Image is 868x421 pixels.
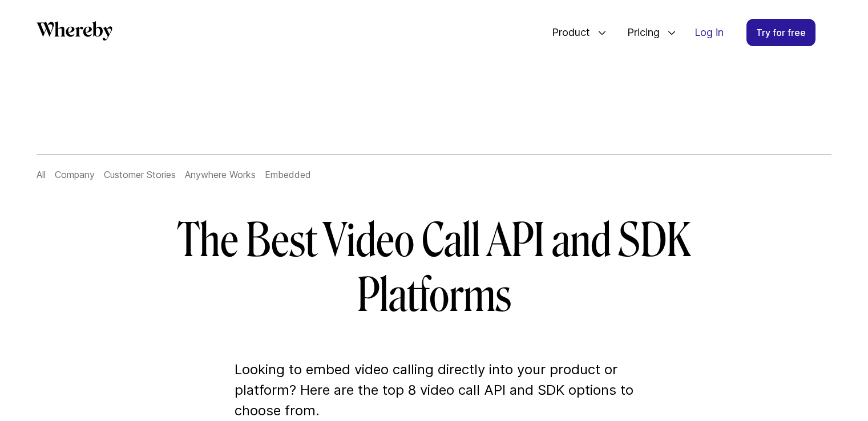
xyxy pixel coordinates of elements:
[104,169,176,180] a: Customer Stories
[746,19,815,46] a: Try for free
[106,213,763,323] h1: The Best Video Call API and SDK Platforms
[685,19,733,46] a: Log in
[55,169,95,180] a: Company
[37,21,112,44] a: Whereby
[540,14,593,51] span: Product
[37,21,112,41] svg: Whereby
[185,169,256,180] a: Anywhere Works
[616,14,663,51] span: Pricing
[37,169,46,180] a: All
[265,169,311,180] a: Embedded
[235,359,634,421] p: Looking to embed video calling directly into your product or platform? Here are the top 8 video c...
